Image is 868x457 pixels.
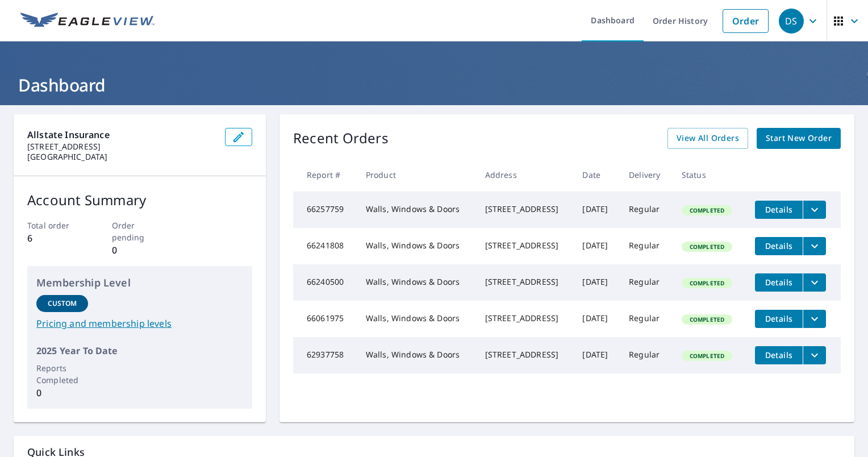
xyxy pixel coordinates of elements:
[476,158,574,192] th: Address
[36,344,243,358] p: 2025 Year To Date
[112,243,168,257] p: 0
[723,9,769,33] a: Order
[357,337,476,373] td: Walls, Windows & Doors
[27,190,252,210] p: Account Summary
[620,301,673,337] td: Regular
[573,192,620,228] td: [DATE]
[683,352,731,360] span: Completed
[573,264,620,301] td: [DATE]
[293,192,357,228] td: 66257759
[620,228,673,264] td: Regular
[762,204,796,215] span: Details
[27,231,84,245] p: 6
[803,273,826,292] button: filesDropdownBtn-66240500
[293,264,357,301] td: 66240500
[357,264,476,301] td: Walls, Windows & Doors
[620,192,673,228] td: Regular
[27,152,216,162] p: [GEOGRAPHIC_DATA]
[485,203,565,215] div: [STREET_ADDRESS]
[766,131,832,146] span: Start New Order
[27,142,216,152] p: [STREET_ADDRESS]
[485,240,565,251] div: [STREET_ADDRESS]
[762,277,796,288] span: Details
[485,349,565,360] div: [STREET_ADDRESS]
[755,201,803,219] button: detailsBtn-66257759
[357,192,476,228] td: Walls, Windows & Doors
[27,219,84,231] p: Total order
[755,310,803,328] button: detailsBtn-66061975
[112,219,168,243] p: Order pending
[357,301,476,337] td: Walls, Windows & Doors
[20,13,155,30] img: EV Logo
[755,346,803,364] button: detailsBtn-62937758
[293,128,389,149] p: Recent Orders
[757,128,841,149] a: Start New Order
[667,128,748,149] a: View All Orders
[803,346,826,364] button: filesDropdownBtn-62937758
[485,313,565,324] div: [STREET_ADDRESS]
[573,337,620,373] td: [DATE]
[48,298,77,309] p: Custom
[293,337,357,373] td: 62937758
[803,201,826,219] button: filesDropdownBtn-66257759
[762,350,796,360] span: Details
[293,301,357,337] td: 66061975
[683,315,731,323] span: Completed
[36,386,88,400] p: 0
[36,362,88,386] p: Reports Completed
[36,275,243,290] p: Membership Level
[762,240,796,251] span: Details
[573,228,620,264] td: [DATE]
[485,276,565,288] div: [STREET_ADDRESS]
[755,237,803,255] button: detailsBtn-66241808
[27,128,216,142] p: Allstate Insurance
[683,243,731,251] span: Completed
[573,158,620,192] th: Date
[762,313,796,324] span: Details
[293,228,357,264] td: 66241808
[683,279,731,287] span: Completed
[620,158,673,192] th: Delivery
[677,131,739,146] span: View All Orders
[803,310,826,328] button: filesDropdownBtn-66061975
[573,301,620,337] td: [DATE]
[803,237,826,255] button: filesDropdownBtn-66241808
[779,9,804,34] div: DS
[620,264,673,301] td: Regular
[357,158,476,192] th: Product
[36,317,243,330] a: Pricing and membership levels
[293,158,357,192] th: Report #
[357,228,476,264] td: Walls, Windows & Doors
[673,158,746,192] th: Status
[14,73,854,97] h1: Dashboard
[755,273,803,292] button: detailsBtn-66240500
[683,206,731,214] span: Completed
[620,337,673,373] td: Regular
